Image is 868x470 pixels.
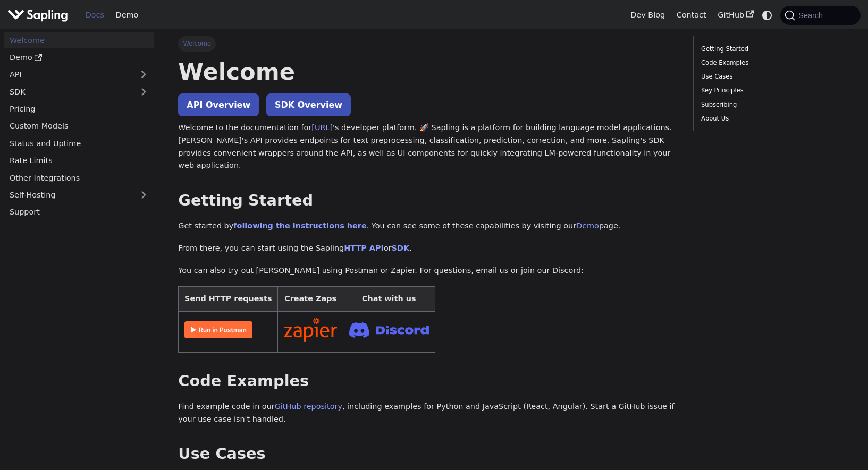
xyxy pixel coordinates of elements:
[178,191,678,210] h2: Getting Started
[178,242,678,255] p: From there, you can start using the Sapling or .
[701,58,845,68] a: Code Examples
[133,67,154,82] button: Expand sidebar category 'API'
[4,187,154,203] a: Self-Hosting
[178,36,216,51] span: Welcome
[184,321,252,338] img: Run in Postman
[4,32,154,48] a: Welcome
[343,287,435,312] th: Chat with us
[266,93,351,116] a: SDK Overview
[625,7,670,23] a: Dev Blog
[4,67,133,82] a: API
[712,7,759,23] a: GitHub
[349,319,429,341] img: Join Discord
[178,445,678,464] h2: Use Cases
[7,7,68,23] img: Sapling.ai
[7,7,72,23] a: Sapling.aiSapling.ai
[344,244,384,252] a: HTTP API
[178,93,259,116] a: API Overview
[576,221,599,230] a: Demo
[80,7,110,23] a: Docs
[795,11,829,20] span: Search
[178,122,678,172] p: Welcome to the documentation for 's developer platform. 🚀 Sapling is a platform for building lang...
[4,50,154,65] a: Demo
[4,170,154,185] a: Other Integrations
[110,7,144,23] a: Demo
[4,84,133,99] a: SDK
[4,135,154,151] a: Status and Uptime
[701,100,845,110] a: Subscribing
[701,114,845,124] a: About Us
[278,287,343,312] th: Create Zaps
[760,7,775,23] button: Switch between dark and light mode (currently system mode)
[780,6,860,25] button: Search (Command+K)
[701,86,845,96] a: Key Principles
[4,153,154,168] a: Rate Limits
[311,123,333,132] a: [URL]
[275,402,342,411] a: GitHub repository
[701,72,845,82] a: Use Cases
[178,57,678,86] h1: Welcome
[233,221,366,230] a: following the instructions here
[4,204,154,220] a: Support
[178,220,678,233] p: Get started by . You can see some of these capabilities by visiting our page.
[178,264,678,277] p: You can also try out [PERSON_NAME] using Postman or Zapier. For questions, email us or join our D...
[4,118,154,134] a: Custom Models
[178,36,678,51] nav: Breadcrumbs
[392,244,409,252] a: SDK
[701,44,845,54] a: Getting Started
[4,101,154,117] a: Pricing
[179,287,278,312] th: Send HTTP requests
[671,7,712,23] a: Contact
[284,318,337,342] img: Connect in Zapier
[178,400,678,426] p: Find example code in our , including examples for Python and JavaScript (React, Angular). Start a...
[133,84,154,99] button: Expand sidebar category 'SDK'
[178,372,678,391] h2: Code Examples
